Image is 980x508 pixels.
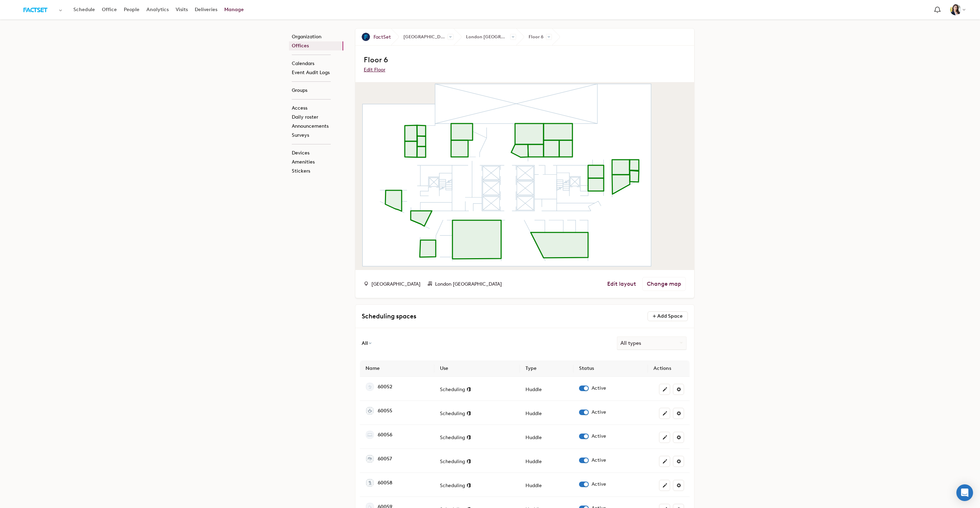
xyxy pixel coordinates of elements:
[191,3,221,16] a: Deliveries
[592,386,606,391] span: Active
[520,473,573,497] td: Huddle
[70,3,98,16] a: Schedule
[11,2,66,18] button: Select an organization - FactSet currently selected
[289,149,343,158] a: Devices
[289,122,343,131] a: Announcements
[360,360,434,377] th: Name
[378,432,392,437] div: 60056
[221,3,247,16] a: Manage
[120,3,143,16] a: People
[364,55,388,64] span: Floor 6
[607,280,636,287] a: Edit layout
[657,313,683,319] span: Add Space
[648,311,688,321] button: Add Space
[378,384,392,389] div: 60052
[371,281,420,287] span: [GEOGRAPHIC_DATA]
[289,68,343,77] a: Event Audit Logs
[289,104,343,113] a: Access
[931,3,944,16] a: Notification bell navigates to notifications page
[172,3,191,16] a: Visits
[391,29,453,45] span: [GEOGRAPHIC_DATA]
[520,377,573,401] td: Huddle
[440,387,465,392] div: Scheduling
[592,482,606,487] span: Active
[592,410,606,415] span: Active
[373,33,391,41] span: FactSet
[378,408,392,413] div: 60055
[592,458,606,463] span: Active
[516,29,552,45] span: Floor 6
[453,29,516,45] span: London [GEOGRAPHIC_DATA]
[520,449,573,473] td: Huddle
[520,425,573,449] td: Huddle
[648,360,690,377] th: Actions
[289,59,343,68] a: Calendars
[289,41,343,50] a: Offices
[364,67,385,73] a: Edit Floor
[434,360,520,377] th: Use
[355,29,391,45] a: FactSet FactSet
[440,411,465,416] div: Scheduling
[362,341,368,346] span: All
[378,481,392,485] div: 60058
[378,457,392,461] div: 60057
[289,131,343,140] a: Surveys
[98,3,120,16] a: Office
[642,277,686,291] a: Change map
[520,360,573,377] th: Type
[950,4,961,15] img: Belinda Berchtold
[573,360,648,377] th: Status
[362,33,370,41] img: FactSet
[362,311,532,322] h3: Scheduling spaces
[289,86,343,95] a: Groups
[440,435,465,440] div: Scheduling
[289,158,343,167] a: Amenities
[435,281,502,287] span: London [GEOGRAPHIC_DATA]
[520,401,573,425] td: Huddle
[440,459,465,464] div: Scheduling
[289,167,343,176] a: Stickers
[440,483,465,488] div: Scheduling
[933,5,942,15] span: Notification bell navigates to notifications page
[143,3,172,16] a: Analytics
[592,434,606,439] span: Active
[947,2,969,17] button: Belinda Berchtold
[289,113,343,122] a: Daily roster
[956,484,973,501] div: Open Intercom Messenger
[289,32,343,41] a: Organization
